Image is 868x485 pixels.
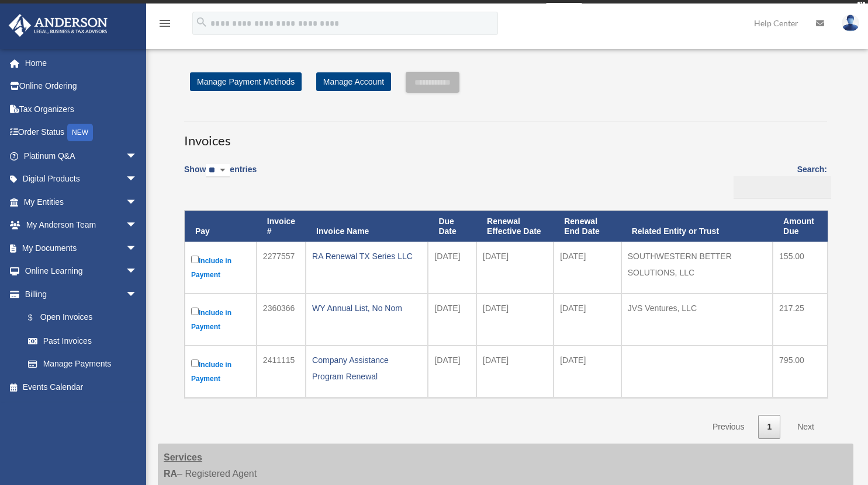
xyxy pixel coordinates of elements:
[857,2,865,9] div: close
[8,144,155,168] a: Platinum Q&Aarrow_drop_down
[8,168,155,191] a: Digital Productsarrow_drop_down
[191,360,199,367] input: Include in Payment
[8,190,155,214] a: My Entitiesarrow_drop_down
[773,242,828,294] td: 155.00
[773,294,828,346] td: 217.25
[312,300,421,316] div: WY Annual List, No Nom
[126,260,149,284] span: arrow_drop_down
[126,282,149,306] span: arrow_drop_down
[257,346,306,397] td: 2411115
[312,248,421,264] div: RA Renewal TX Series LLC
[316,72,391,91] a: Manage Account
[191,357,250,386] label: Include in Payment
[554,294,621,346] td: [DATE]
[16,306,143,330] a: $Open Invoices
[126,190,149,214] span: arrow_drop_down
[190,72,302,91] a: Manage Payment Methods
[5,14,111,37] img: Anderson Advisors Platinum Portal
[158,20,172,30] a: menu
[164,469,177,479] strong: RA
[8,75,155,98] a: Online Ordering
[428,294,476,346] td: [DATE]
[773,211,828,242] th: Amount Due: activate to sort column ascending
[184,121,827,150] h3: Invoices
[8,236,155,260] a: My Documentsarrow_drop_down
[546,3,582,17] a: survey
[476,211,554,242] th: Renewal Effective Date: activate to sort column ascending
[621,294,773,346] td: JVS Ventures, LLC
[734,176,831,198] input: Search:
[126,144,149,168] span: arrow_drop_down
[8,375,155,399] a: Events Calendar
[191,305,250,334] label: Include in Payment
[16,353,149,376] a: Manage Payments
[554,242,621,294] td: [DATE]
[729,162,827,198] label: Search:
[191,256,199,263] input: Include in Payment
[8,260,155,283] a: Online Learningarrow_drop_down
[428,242,476,294] td: [DATE]
[306,211,428,242] th: Invoice Name: activate to sort column ascending
[286,3,541,17] div: Get a chance to win 6 months of Platinum for free just by filling out this
[126,168,149,191] span: arrow_drop_down
[67,124,93,141] div: NEW
[206,164,230,177] select: Showentries
[789,415,823,439] a: Next
[8,121,155,145] a: Order StatusNEW
[312,352,421,385] div: Company Assistance Program Renewal
[428,346,476,397] td: [DATE]
[842,15,859,32] img: User Pic
[158,16,172,30] i: menu
[8,51,155,75] a: Home
[476,346,554,397] td: [DATE]
[704,415,753,439] a: Previous
[621,211,773,242] th: Related Entity or Trust: activate to sort column ascending
[126,214,149,238] span: arrow_drop_down
[195,16,208,29] i: search
[126,236,149,260] span: arrow_drop_down
[476,242,554,294] td: [DATE]
[191,308,199,315] input: Include in Payment
[257,242,306,294] td: 2277557
[8,282,149,306] a: Billingarrow_drop_down
[621,242,773,294] td: SOUTHWESTERN BETTER SOLUTIONS, LLC
[8,214,155,237] a: My Anderson Teamarrow_drop_down
[758,415,780,439] a: 1
[554,346,621,397] td: [DATE]
[164,452,202,462] strong: Services
[184,162,257,189] label: Show entries
[191,253,250,282] label: Include in Payment
[257,211,306,242] th: Invoice #: activate to sort column ascending
[8,97,155,121] a: Tax Organizers
[185,211,257,242] th: Pay: activate to sort column descending
[34,310,40,325] span: $
[16,329,149,353] a: Past Invoices
[428,211,476,242] th: Due Date: activate to sort column ascending
[476,294,554,346] td: [DATE]
[773,346,828,397] td: 795.00
[554,211,621,242] th: Renewal End Date: activate to sort column ascending
[257,294,306,346] td: 2360366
